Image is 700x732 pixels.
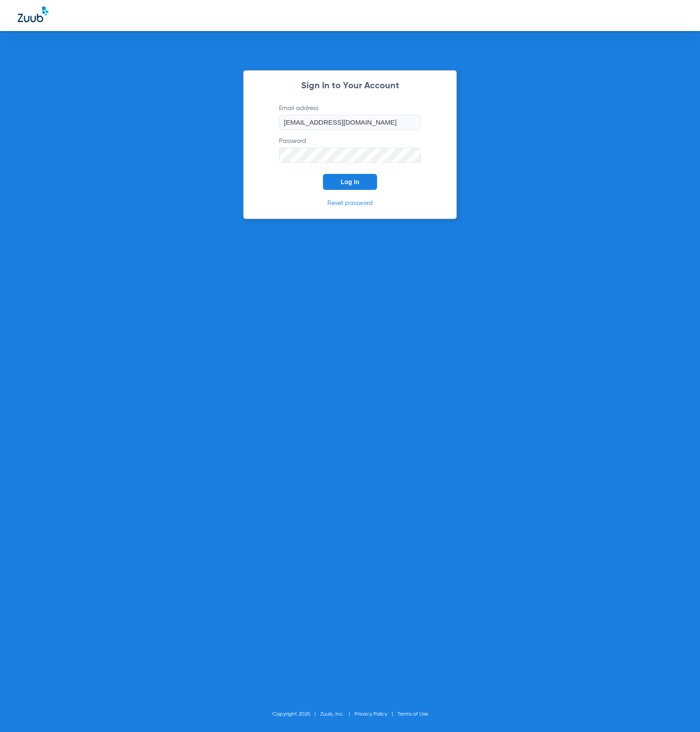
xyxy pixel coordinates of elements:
h2: Sign In to Your Account [266,82,434,91]
span: Log In [341,178,359,185]
button: Log In [323,174,377,190]
a: Terms of Use [397,712,428,717]
label: Email address [279,104,421,130]
input: Email address [279,115,421,130]
a: Reset password [327,200,373,206]
a: Privacy Policy [354,712,387,717]
label: Password [279,137,421,163]
img: Zuub Logo [18,7,48,22]
input: Password [279,148,421,163]
li: Copyright 2025 [272,710,320,719]
li: Zuub, Inc. [320,710,354,719]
